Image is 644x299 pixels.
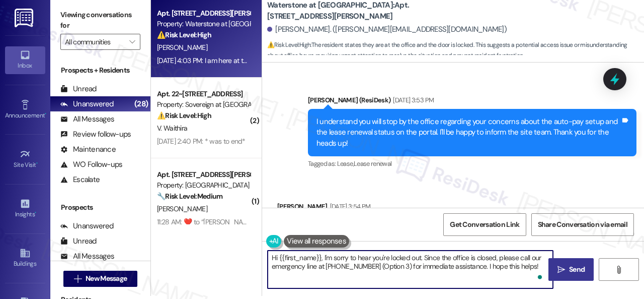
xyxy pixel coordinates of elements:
[157,89,250,99] div: Apt. 22~[STREET_ADDRESS]
[277,201,431,215] div: [PERSON_NAME]
[157,180,250,191] div: Property: [GEOGRAPHIC_DATA]
[60,144,116,155] div: Maintenance
[50,202,150,213] div: Prospects
[157,30,211,39] strong: ⚠️ Risk Level: High
[157,43,207,52] span: [PERSON_NAME]
[450,219,519,230] span: Get Conversation Link
[308,156,636,171] div: Tagged as:
[548,258,594,281] button: Send
[569,264,585,275] span: Send
[5,46,45,74] a: Inbox
[157,124,187,133] span: V. Waithira
[157,56,335,65] div: [DATE] 4:03 PM: I am here at the office and the door is locked
[390,95,434,105] div: [DATE] 3:53 PM
[316,116,620,149] div: I understand you will stop by the office regarding your concerns about the auto-pay setup and the...
[157,111,211,120] strong: ⚠️ Risk Level: High
[60,159,122,170] div: WO Follow-ups
[86,273,127,284] span: New Message
[267,41,310,49] strong: ⚠️ Risk Level: High
[531,213,634,236] button: Share Conversation via email
[268,251,553,288] textarea: To enrich screen reader interactions, please activate Accessibility in Grammarly extension settings
[157,217,376,226] div: 11:28 AM: ​❤️​ to “ [PERSON_NAME] ([GEOGRAPHIC_DATA]): You're welcome! ”
[132,96,150,112] div: (28)
[5,245,45,272] a: Buildings
[74,275,82,283] i: 
[60,114,114,125] div: All Messages
[60,129,131,140] div: Review follow-ups
[328,201,371,212] div: [DATE] 3:54 PM
[60,7,140,34] label: Viewing conversations for
[157,204,207,213] span: [PERSON_NAME]
[60,251,114,262] div: All Messages
[60,174,100,185] div: Escalate
[36,160,38,167] span: •
[60,84,97,94] div: Unread
[50,65,150,76] div: Prospects + Residents
[615,266,622,274] i: 
[65,34,124,50] input: All communities
[60,221,114,231] div: Unanswered
[337,159,354,168] span: Lease ,
[157,169,250,180] div: Apt. [STREET_ADDRESS][PERSON_NAME]
[129,38,135,46] i: 
[15,9,35,27] img: ResiDesk Logo
[354,159,392,168] span: Lease renewal
[267,24,507,35] div: [PERSON_NAME]. ([PERSON_NAME][EMAIL_ADDRESS][DOMAIN_NAME])
[557,266,565,274] i: 
[267,40,644,62] span: : The resident states they are at the office and the door is locked. This suggests a potential ac...
[157,19,250,29] div: Property: Waterstone at [GEOGRAPHIC_DATA]
[60,236,97,247] div: Unread
[5,195,45,222] a: Insights •
[60,99,114,109] div: Unanswered
[308,95,636,109] div: [PERSON_NAME] (ResiDesk)
[538,219,627,230] span: Share Conversation via email
[35,209,36,216] span: •
[157,137,246,146] div: [DATE] 2:40 PM: * was to end*
[157,99,250,110] div: Property: Sovereign at [GEOGRAPHIC_DATA]
[63,271,138,287] button: New Message
[45,110,46,117] span: •
[5,146,45,173] a: Site Visit •
[157,8,250,19] div: Apt. [STREET_ADDRESS][PERSON_NAME]
[443,213,526,236] button: Get Conversation Link
[157,192,222,201] strong: 🔧 Risk Level: Medium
